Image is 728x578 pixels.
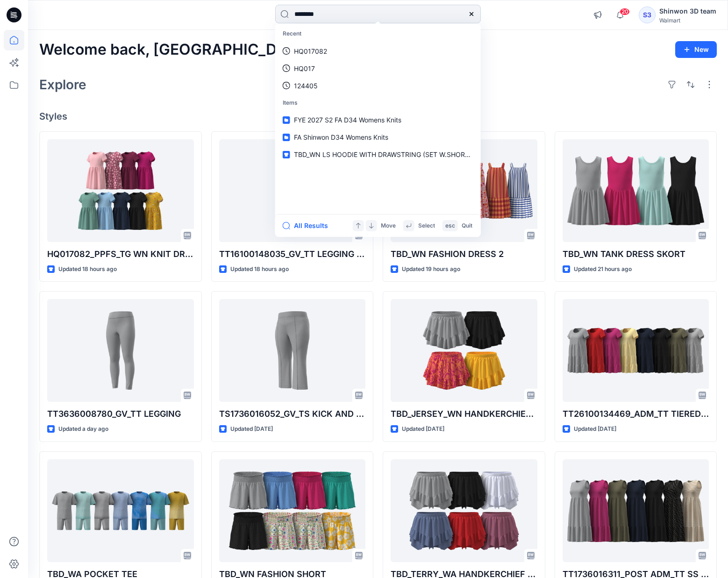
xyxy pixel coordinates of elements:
h2: Explore [39,77,86,92]
a: TBD_WN LS HOODIE WITH DRAWSTRING (SET W.SHORTS) [277,146,479,163]
a: TT26100134469_ADM_TT TIERED KNIT DRESS [563,299,709,402]
div: S3 [639,7,656,23]
p: esc [445,221,455,231]
p: TBD_WN TANK DRESS SKORT [563,248,709,261]
p: Recent [277,25,479,43]
a: TBD_WN TANK DRESS SKORT [563,139,709,242]
p: Updated [DATE] [402,424,444,434]
p: TBD_WN FASHION DRESS 2 [391,248,537,261]
a: HQ017082_PPFS_TG WN KNIT DRESS [47,139,194,242]
p: Updated 18 hours ago [58,264,117,274]
a: TT1736016311_POST ADM_TT SS SLVLS TIERED KNIT DRESS [563,459,709,562]
a: FA Shinwon D34 Womens Knits [277,128,479,146]
p: Updated 19 hours ago [402,264,460,274]
span: 20 [620,8,630,15]
button: All Results [283,220,334,231]
p: Updated 21 hours ago [574,264,632,274]
p: HQ017082 [294,46,327,56]
a: TT16100148035_GV_TT LEGGING CAPRI [219,139,366,242]
p: Move [381,221,396,231]
p: 124405 [294,81,318,91]
p: Updated a day ago [58,424,108,434]
a: TBD_WN FASHION SHORT [219,459,366,562]
p: Updated [DATE] [230,424,273,434]
a: TT3636008780_GV_TT LEGGING [47,299,194,402]
p: Updated [DATE] [574,424,616,434]
a: TBD_WA POCKET TEE [47,459,194,562]
p: Updated 18 hours ago [230,264,289,274]
p: Items [277,94,479,112]
a: HQ017082 [277,43,479,60]
p: HQ017 [294,64,315,73]
p: Quit [462,221,472,231]
div: Shinwon 3D team [659,6,716,17]
p: TT3636008780_GV_TT LEGGING [47,407,194,421]
span: FYE 2027 S2 FA D34 Womens Knits [294,116,401,124]
p: HQ017082_PPFS_TG WN KNIT DRESS [47,248,194,261]
a: TS1736016052_GV_TS KICK AND FLARE PANT [219,299,366,402]
p: TT26100134469_ADM_TT TIERED KNIT DRESS [563,407,709,421]
p: TT16100148035_GV_TT LEGGING CAPRI [219,248,366,261]
span: TBD_WN LS HOODIE WITH DRAWSTRING (SET W.SHORTS) [294,150,476,158]
a: TBD_JERSEY_WN HANDKERCHIEF SKORT [391,299,537,402]
a: 124405 [277,77,479,94]
a: HQ017 [277,60,479,77]
span: FA Shinwon D34 Womens Knits [294,133,388,141]
a: TBD_TERRY_WA HANDKERCHIEF SKORT [391,459,537,562]
p: TBD_JERSEY_WN HANDKERCHIEF SKORT [391,407,537,421]
div: Walmart [659,17,716,24]
h4: Styles [39,111,717,122]
a: FYE 2027 S2 FA D34 Womens Knits [277,111,479,128]
p: TS1736016052_GV_TS KICK AND FLARE PANT [219,407,366,421]
button: New [675,41,717,58]
h2: Welcome back, [GEOGRAPHIC_DATA] [39,41,310,58]
p: Select [418,221,435,231]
